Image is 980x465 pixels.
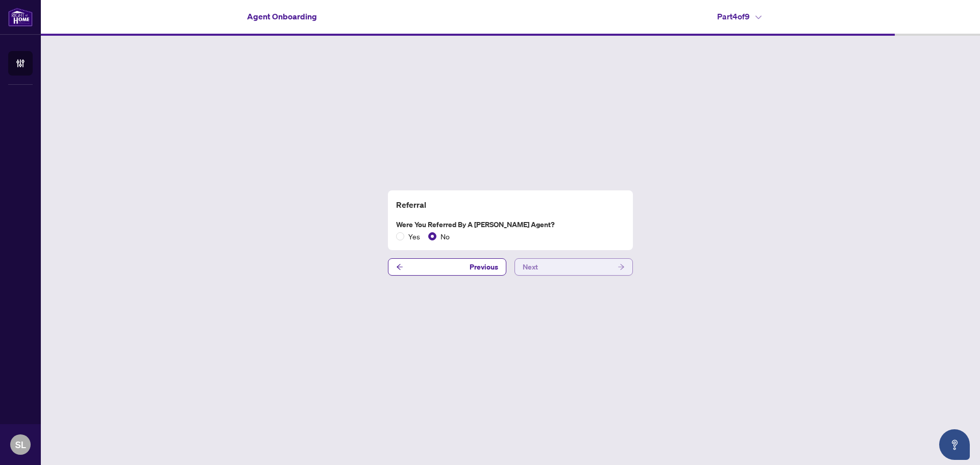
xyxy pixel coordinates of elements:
[247,10,317,22] h4: Agent Onboarding
[470,259,498,275] span: Previous
[618,263,625,271] span: arrow-right
[396,263,403,271] span: arrow-left
[388,258,506,276] button: Previous
[8,8,33,27] img: logo
[396,219,625,230] label: Were you referred by a [PERSON_NAME] Agent?
[396,199,625,211] h4: Referral
[436,231,454,242] span: No
[939,429,970,460] button: Open asap
[514,258,633,276] button: Next
[15,437,26,452] span: SL
[404,231,424,242] span: Yes
[717,10,762,22] h4: Part 4 of 9
[523,259,538,275] span: Next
